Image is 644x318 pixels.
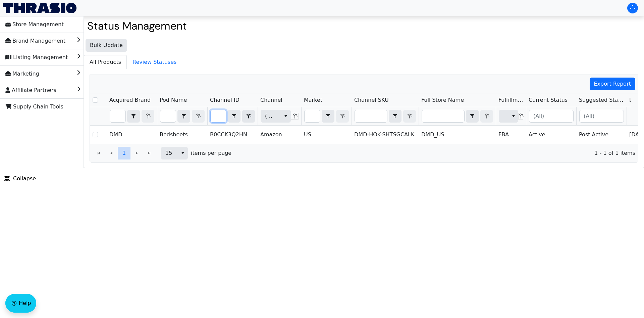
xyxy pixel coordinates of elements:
input: (All) [529,110,573,122]
span: Brand Management [5,36,65,46]
img: Thrasio Logo [3,3,76,13]
th: Filter [207,107,258,126]
button: select [508,110,518,122]
td: DMD-HOK-SHTSGCALK [352,126,419,144]
span: (All) [265,112,275,120]
th: Filter [496,107,526,126]
input: Filter [355,110,387,122]
input: Filter [110,110,125,122]
button: select [178,147,187,159]
h2: Status Management [87,19,641,32]
th: Filter [301,107,352,126]
span: Choose Operator [127,110,140,123]
button: Export Report [590,78,636,90]
button: select [466,110,478,122]
td: Amazon [258,126,301,144]
span: Channel SKU [354,96,389,104]
td: DMD_US [419,126,496,144]
span: Choose Operator [466,110,479,123]
td: Active [526,126,576,144]
span: items per page [191,149,231,157]
span: Choose Operator [228,110,240,123]
span: Choose Operator [389,110,401,123]
span: Suggested Status [579,96,624,104]
span: Collapse [4,175,36,183]
span: Acquired Brand [109,96,151,104]
span: Choose Operator [322,110,334,123]
input: Filter [211,110,226,122]
button: select [228,110,240,122]
input: Filter [305,110,320,122]
span: Market [304,96,322,104]
th: Filter [107,107,157,126]
span: Bulk Update [90,41,123,49]
th: Filter [419,107,496,126]
button: Page 1 [118,147,130,160]
td: DMD [107,126,157,144]
th: Filter [258,107,301,126]
span: Fulfillment [498,96,523,104]
span: 15 [165,149,174,157]
span: 1 - 1 of 1 items [237,149,635,157]
span: Supply Chain Tools [5,101,63,112]
th: Filter [352,107,419,126]
input: Select Row [93,132,98,137]
td: FBA [496,126,526,144]
input: Select Row [93,97,98,103]
span: All Products [84,55,126,69]
span: Affiliate Partners [5,85,56,96]
td: Bedsheets [157,126,207,144]
span: Export Report [594,80,631,88]
th: Filter [576,107,627,126]
button: select [322,110,334,122]
button: select [178,110,190,122]
span: Full Store Name [421,96,464,104]
span: Page size [161,147,188,160]
span: Marketing [5,69,39,79]
th: Filter [526,107,576,126]
button: select [127,110,140,122]
span: Listing Management [5,52,68,63]
span: Channel [260,96,282,104]
td: Post Active [576,126,627,144]
input: Filter [160,110,176,122]
th: Filter [157,107,207,126]
button: select [389,110,401,122]
span: Help [19,299,31,307]
td: US [301,126,352,144]
span: Pod Name [160,96,187,104]
div: Page 1 of 1 [90,144,638,162]
span: Current Status [529,96,568,104]
span: 1 [122,149,126,157]
span: Store Management [5,19,64,30]
button: select [281,110,290,122]
span: Choose Operator [177,110,190,123]
input: (All) [580,110,624,122]
span: Review Statuses [127,55,182,69]
input: Filter [422,110,464,122]
button: Clear [242,110,255,123]
button: Bulk Update [86,39,127,52]
span: Channel ID [210,96,239,104]
button: Help floatingactionbutton [5,294,36,313]
td: B0CCK3Q2HN [207,126,258,144]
